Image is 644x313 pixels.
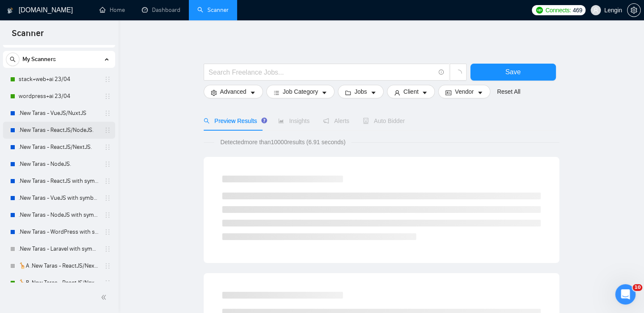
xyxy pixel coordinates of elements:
[5,27,50,45] span: Scanner
[338,85,384,98] button: folderJobscaret-down
[278,118,284,124] span: area-chart
[19,207,99,224] a: .New Taras - NodeJS with symbols
[19,122,99,139] a: .New Taras - ReactJS/NodeJS.
[422,89,428,96] span: caret-down
[266,85,334,98] button: barsJob Categorycaret-down
[104,195,111,201] span: holder
[454,70,462,77] span: loading
[100,6,125,14] a: homeHome
[204,118,210,124] span: search
[19,71,99,88] a: stack+web+ai 23/04
[394,89,400,96] span: user
[104,144,111,151] span: holder
[209,67,435,78] input: Search Freelance Jobs...
[19,274,99,291] a: 🦒B .New Taras - ReactJS/NextJS rel exp 23/04
[22,51,56,68] span: My Scanners
[104,212,111,218] span: holder
[104,76,111,83] span: holder
[404,87,419,96] span: Client
[260,117,268,124] div: Tooltip anchor
[572,6,582,15] span: 469
[104,229,111,235] span: holder
[363,118,369,124] span: robot
[505,67,520,77] span: Save
[19,139,99,156] a: .New Taras - ReactJS/NextJS.
[354,87,367,96] span: Jobs
[370,89,376,96] span: caret-down
[19,156,99,173] a: .New Taras - NodeJS.
[321,89,327,96] span: caret-down
[204,85,263,98] button: settingAdvancedcaret-down
[142,6,180,14] a: dashboardDashboard
[627,3,641,17] button: setting
[345,89,351,96] span: folder
[278,117,310,124] span: Insights
[204,117,265,124] span: Preview Results
[19,173,99,190] a: .New Taras - ReactJS with symbols
[19,88,99,105] a: wordpress+ai 23/04
[197,6,229,14] a: searchScanner
[104,178,111,184] span: holder
[250,89,256,96] span: caret-down
[19,240,99,257] a: .New Taras - Laravel with symbols
[627,7,640,14] span: setting
[104,127,111,134] span: holder
[19,224,99,240] a: .New Taras - WordPress with symbols
[211,89,217,96] span: setting
[455,87,473,96] span: Vendor
[6,53,19,66] button: search
[477,89,483,96] span: caret-down
[439,70,444,75] span: info-circle
[363,117,405,124] span: Auto Bidder
[283,87,318,96] span: Job Category
[445,89,451,96] span: idcard
[19,105,99,122] a: .New Taras - VueJS/NuxtJS
[438,85,490,98] button: idcardVendorcaret-down
[633,284,642,291] span: 10
[536,7,543,14] img: upwork-logo.png
[104,246,111,252] span: holder
[323,118,329,124] span: notification
[593,7,599,13] span: user
[104,110,111,117] span: holder
[6,56,19,62] span: search
[7,4,13,17] img: logo
[19,257,99,274] a: 🦒A .New Taras - ReactJS/NextJS usual 23/04
[387,85,435,98] button: userClientcaret-down
[19,190,99,207] a: .New Taras - VueJS with symbols
[627,7,641,14] a: setting
[274,89,279,96] span: bars
[104,263,111,269] span: holder
[101,293,109,302] span: double-left
[104,161,111,168] span: holder
[497,87,520,96] a: Reset All
[615,284,636,305] iframe: Intercom live chat
[220,87,246,96] span: Advanced
[104,93,111,100] span: holder
[470,64,556,81] button: Save
[104,279,111,286] span: holder
[214,137,351,147] span: Detected more than 10000 results (6.91 seconds)
[545,6,571,15] span: Connects:
[323,117,349,124] span: Alerts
